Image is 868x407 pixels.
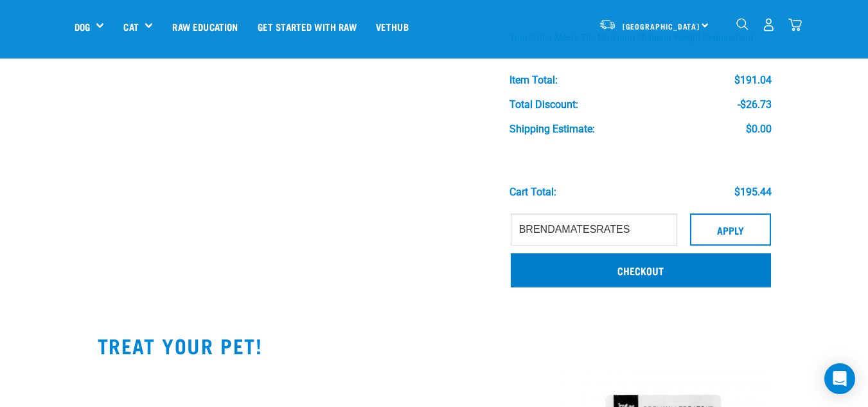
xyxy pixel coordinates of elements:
[762,18,775,32] img: user.png
[248,1,366,52] a: Get started with Raw
[738,99,772,111] div: -$26.73
[509,75,558,86] div: Item Total:
[98,334,771,357] h2: TREAT YOUR PET!
[509,186,556,198] div: Cart total:
[509,123,595,135] div: Shipping Estimate:
[366,1,418,52] a: Vethub
[824,363,855,394] div: Open Intercom Messenger
[734,186,772,198] div: $195.44
[623,24,700,28] span: [GEOGRAPHIC_DATA]
[690,213,771,246] button: Apply
[788,18,802,32] img: home-icon@2x.png
[734,75,772,86] div: $191.04
[509,99,578,111] div: Total Discount:
[163,1,247,52] a: Raw Education
[511,253,771,287] a: Checkout
[511,213,677,246] input: Promo code
[599,19,616,30] img: van-moving.png
[746,123,772,135] div: $0.00
[75,19,90,34] a: Dog
[123,19,138,34] a: Cat
[736,18,748,30] img: home-icon-1@2x.png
